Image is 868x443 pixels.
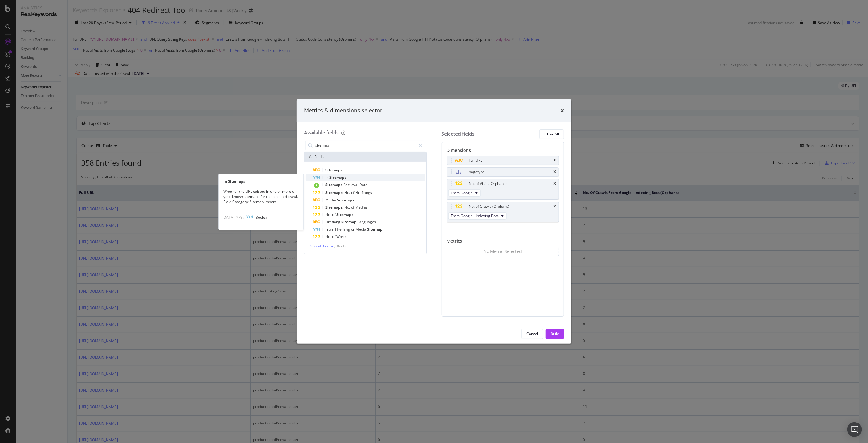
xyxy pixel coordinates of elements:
[447,179,559,200] div: No. of Visits (Orphans)timesFrom Google
[343,182,359,187] span: Retrieval
[325,234,332,239] span: No.
[356,227,367,232] span: Media
[325,227,335,232] span: From
[447,202,559,222] div: No. of Crawls (Orphans)timesFrom Google - Indexing Bots
[351,205,355,210] span: of
[521,329,543,339] button: Cancel
[304,129,339,136] div: Available fields
[332,234,336,239] span: of
[847,422,862,437] div: Open Intercom Messenger
[448,212,507,220] button: From Google - Indexing Bots
[332,212,336,217] span: of
[447,147,559,156] div: Dimensions
[219,189,303,204] div: Whether the URL existed in one or more of your known sitemaps for the selected crawl. Field Categ...
[553,182,556,185] div: times
[483,248,522,254] div: No Metric Selected
[310,243,333,249] span: Show 10 more
[544,131,559,137] div: Clear All
[448,189,481,197] button: From Google
[325,205,344,210] span: Sitemaps:
[334,243,346,249] span: ( 10 / 21 )
[297,99,571,344] div: modal
[315,141,416,150] input: Search by field name
[325,190,344,195] span: Sitemaps:
[451,190,473,196] span: From Google
[526,331,538,336] div: Cancel
[355,205,368,210] span: Medias
[325,197,337,203] span: Media
[447,238,559,247] div: Metrics
[325,219,341,225] span: Hreflang
[344,190,351,195] span: No.
[539,129,564,139] button: Clear All
[351,227,356,232] span: or
[442,130,475,137] div: Selected fields
[553,159,556,162] div: times
[336,234,347,239] span: Words
[546,329,564,339] button: Build
[337,197,354,203] span: Sitemaps
[304,152,426,162] div: All fields
[351,190,355,195] span: of
[304,107,382,115] div: Metrics & dimensions selector
[219,179,303,184] div: In Sitemaps
[447,167,559,177] div: pagetypetimes
[344,205,351,210] span: No.
[335,227,351,232] span: Hreflang
[469,157,483,163] div: Full URL
[560,107,564,115] div: times
[325,212,332,217] span: No.
[329,175,346,180] span: Sitemaps
[325,182,343,187] span: Sitemaps
[367,227,382,232] span: Sitemap
[553,205,556,208] div: times
[451,213,499,218] span: From Google - Indexing Bots
[325,175,329,180] span: In
[325,167,342,173] span: Sitemaps
[469,203,510,210] div: No. of Crawls (Orphans)
[551,331,559,336] div: Build
[359,182,367,187] span: Date
[469,181,507,187] div: No. of Visits (Orphans)
[357,219,376,225] span: Languages
[341,219,357,225] span: Sitemap
[447,156,559,165] div: Full URLtimes
[336,212,353,217] span: Sitemaps
[553,170,556,174] div: times
[469,169,485,175] div: pagetype
[355,190,372,195] span: Hreflangs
